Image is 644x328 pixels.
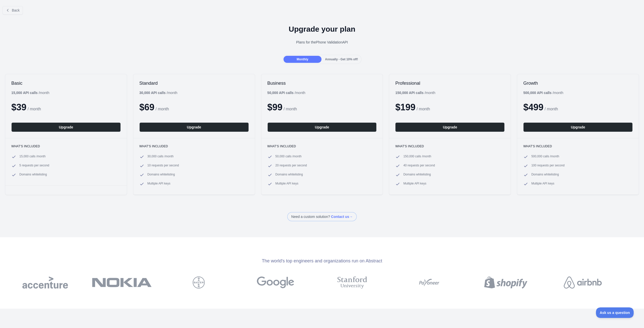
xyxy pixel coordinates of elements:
div: / month [395,90,435,95]
span: $ 199 [395,102,415,112]
b: 50,000 API calls [267,91,294,95]
div: / month [267,90,305,95]
h2: Professional [395,80,505,86]
b: 150,000 API calls [395,91,423,95]
span: $ 99 [267,102,283,112]
h2: Business [267,80,377,86]
iframe: Toggle Customer Support [596,307,634,318]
